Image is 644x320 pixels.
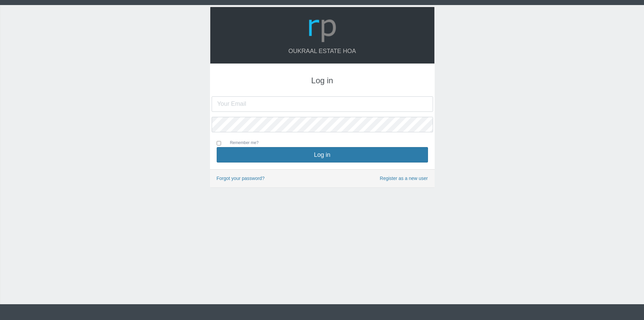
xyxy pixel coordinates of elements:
[380,175,428,182] a: Register as a new user
[217,76,428,85] h3: Log in
[217,141,221,145] input: Remember me?
[223,140,259,147] label: Remember me?
[212,96,433,112] input: Your Email
[217,176,265,181] a: Forgot your password?
[217,48,428,55] h4: Oukraal Estate HOA
[217,147,428,163] button: Log in
[306,12,338,44] img: Logo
